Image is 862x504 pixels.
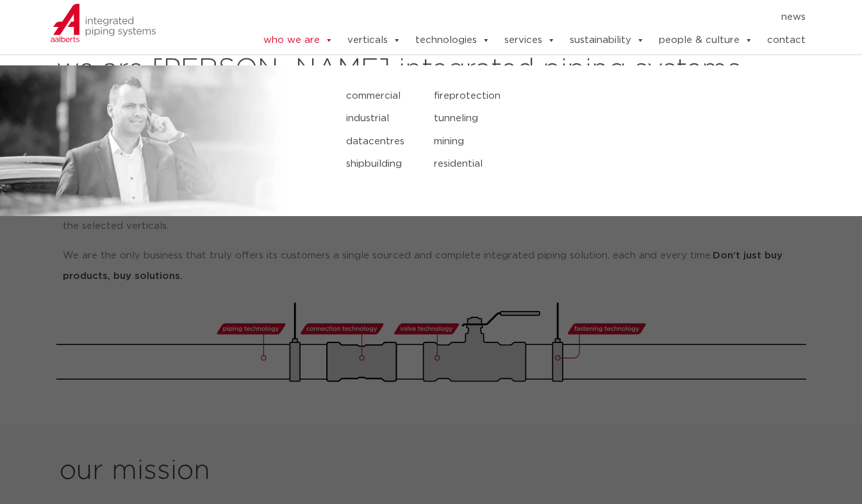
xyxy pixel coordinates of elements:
[570,28,645,53] a: sustainability
[781,7,806,28] a: news
[63,246,800,287] p: We are the only business that truly offers its customers a single sourced and complete integrated...
[346,156,415,172] a: shipbuilding
[224,7,806,28] nav: Menu
[434,156,677,172] a: residential
[263,28,333,53] a: who we are
[415,28,490,53] a: technologies
[434,133,677,150] a: mining
[504,28,556,53] a: services
[347,28,401,53] a: verticals
[767,28,806,53] a: contact
[659,28,753,53] a: people & culture
[434,110,677,127] a: tunneling
[56,55,806,85] h2: we are [PERSON_NAME] integrated piping systems
[60,456,436,487] h2: our mission
[346,88,415,105] a: commercial
[434,88,677,105] a: fireprotection
[346,133,415,150] a: datacentres
[346,110,415,127] a: industrial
